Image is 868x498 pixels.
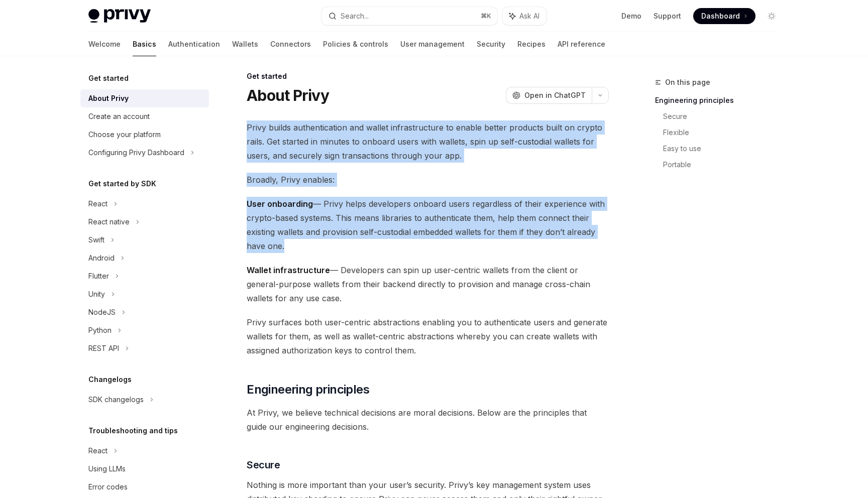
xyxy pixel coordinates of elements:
[558,32,605,56] a: API reference
[481,12,491,20] span: ⌘ K
[663,157,788,173] a: Portable
[655,92,788,108] a: Engineering principles
[247,263,609,305] span: — Developers can spin up user-centric wallets from the client or general-purpose wallets from the...
[88,129,161,141] div: Choose your platform
[88,92,129,104] div: About Privy
[88,198,107,210] div: React
[400,32,465,56] a: User management
[663,108,788,125] a: Secure
[88,481,128,493] div: Error codes
[247,265,330,275] strong: Wallet infrastructure
[88,445,107,457] div: React
[88,32,121,56] a: Welcome
[247,199,313,209] strong: User onboarding
[88,72,129,84] h5: Get started
[477,32,505,56] a: Security
[88,252,115,264] div: Android
[88,374,132,386] h5: Changelogs
[247,315,609,357] span: Privy surfaces both user-centric abstractions enabling you to authenticate users and generate wal...
[665,76,710,88] span: On this page
[502,7,547,25] button: Ask AI
[321,7,497,25] button: Search...⌘K
[80,460,209,478] a: Using LLMs
[88,324,112,336] div: Python
[663,125,788,141] a: Flexible
[323,32,388,56] a: Policies & controls
[88,463,126,475] div: Using LLMs
[654,11,681,21] a: Support
[88,306,116,318] div: NodeJS
[80,126,209,144] a: Choose your platform
[80,478,209,496] a: Error codes
[247,382,369,398] span: Engineering principles
[88,288,105,300] div: Unity
[341,10,369,22] div: Search...
[701,11,740,21] span: Dashboard
[621,11,641,21] a: Demo
[88,178,156,190] h5: Get started by SDK
[519,11,539,21] span: Ask AI
[247,86,329,104] h1: About Privy
[270,32,311,56] a: Connectors
[247,458,280,472] span: Secure
[247,197,609,253] span: — Privy helps developers onboard users regardless of their experience with crypto-based systems. ...
[88,110,150,122] div: Create an account
[168,32,220,56] a: Authentication
[663,141,788,157] a: Easy to use
[764,8,780,24] button: Toggle dark mode
[88,216,130,228] div: React native
[506,87,592,104] button: Open in ChatGPT
[524,90,586,100] span: Open in ChatGPT
[247,120,609,163] span: Privy builds authentication and wallet infrastructure to enable better products built on crypto r...
[247,406,609,434] span: At Privy, we believe technical decisions are moral decisions. Below are the principles that guide...
[88,425,178,437] h5: Troubleshooting and tips
[232,32,258,56] a: Wallets
[80,107,209,126] a: Create an account
[88,147,184,159] div: Configuring Privy Dashboard
[88,234,104,246] div: Swift
[88,9,151,23] img: light logo
[133,32,156,56] a: Basics
[88,394,144,406] div: SDK changelogs
[80,89,209,107] a: About Privy
[247,71,609,81] div: Get started
[517,32,546,56] a: Recipes
[88,342,119,354] div: REST API
[88,270,109,282] div: Flutter
[247,173,609,187] span: Broadly, Privy enables:
[693,8,755,24] a: Dashboard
